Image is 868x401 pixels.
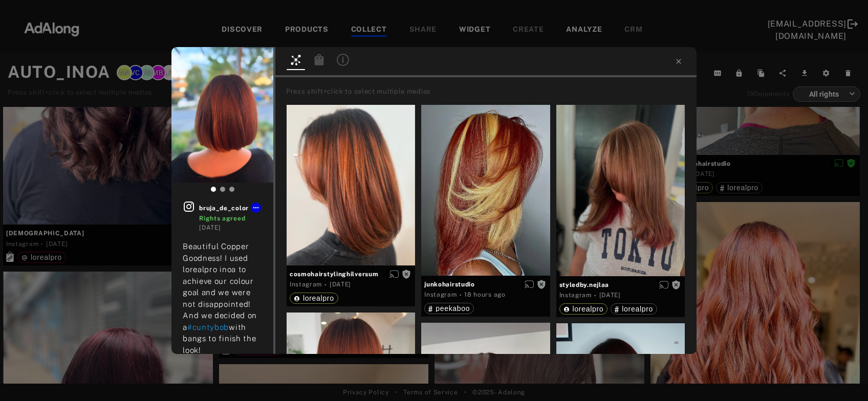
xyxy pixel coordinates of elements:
[537,280,546,287] span: Rights not requested
[563,305,604,313] div: lorealpro
[464,291,505,298] time: 2025-09-03T17:12:08.000Z
[817,352,868,401] div: Widget de chat
[294,295,334,302] div: lorealpro
[460,291,462,299] span: ·
[171,47,273,183] img: INS_DNm3kFmOTg4_0
[330,281,351,288] time: 2025-06-03T09:45:26.000Z
[615,305,653,313] div: lorealpro
[656,279,671,290] button: Enable diffusion on this media
[671,281,681,288] span: Rights not requested
[187,323,229,331] span: #cuntybob
[594,292,597,300] span: ·
[424,280,547,289] span: junkohairstudio
[559,280,682,289] span: styledby.nejlaa
[428,305,470,312] div: peekaboo
[436,304,470,313] span: peekaboo
[386,269,402,279] button: Enable diffusion on this media
[286,86,693,97] div: Press shift+click to select multiple medias
[324,281,327,289] span: ·
[599,292,621,299] time: 2025-08-31T21:47:56.000Z
[573,305,604,313] span: lorealpro
[817,352,868,401] iframe: Chat Widget
[522,279,537,289] button: Enable diffusion on this media
[559,291,592,300] div: Instagram
[199,215,245,222] span: Rights agreed
[622,305,653,313] span: lorealpro
[199,204,262,213] span: bruja_de_color
[424,290,457,299] div: Instagram
[303,294,334,302] span: lorealpro
[290,280,322,289] div: Instagram
[183,242,257,331] span: Beautiful Copper Goodness! I used lorealpro inoa to achieve our colour goal and we were not disap...
[402,270,411,277] span: Rights not requested
[290,270,412,279] span: cosmohairstylinghilversum
[199,224,221,231] time: 2025-08-21T06:39:29.000Z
